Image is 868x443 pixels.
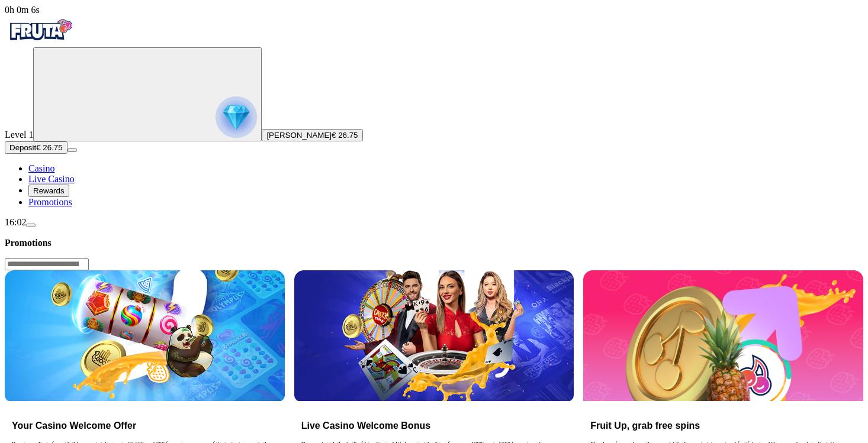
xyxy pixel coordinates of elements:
img: Live Casino Welcome Bonus [294,270,574,400]
img: Fruit Up, grab free spins [583,270,863,400]
span: Live Casino [28,174,75,184]
a: diamond iconCasino [28,163,54,173]
span: Promotions [28,197,72,207]
span: Rewards [33,186,65,195]
img: reward progress [216,96,257,138]
button: reward progress [33,47,262,141]
a: gift-inverted iconPromotions [28,197,72,207]
input: Search [5,258,89,270]
button: menu [26,224,36,227]
button: Depositplus icon€ 26.75 [5,141,67,154]
span: Level 1 [5,130,33,140]
h3: Live Casino Welcome Bonus [301,420,567,431]
span: 16:02 [5,217,26,227]
img: Fruta [5,15,76,45]
a: poker-chip iconLive Casino [28,174,75,184]
span: [PERSON_NAME] [266,131,332,140]
span: Deposit [9,143,36,152]
nav: Primary [5,15,863,208]
span: € 26.75 [332,131,358,140]
button: reward iconRewards [28,185,69,197]
h3: Promotions [5,237,863,248]
span: user session time [5,5,40,15]
h3: Your Casino Welcome Offer [12,420,278,431]
img: Your Casino Welcome Offer [5,270,285,400]
a: Fruta [5,37,76,47]
button: menu [67,148,77,152]
span: Casino [28,163,54,173]
h3: Fruit Up, grab free spins [590,420,856,431]
button: [PERSON_NAME]€ 26.75 [262,129,362,141]
span: € 26.75 [36,143,62,152]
